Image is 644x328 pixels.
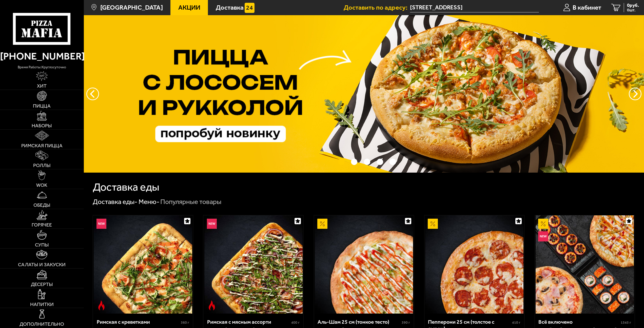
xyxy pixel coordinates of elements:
[573,4,601,11] span: В кабинет
[160,197,221,206] div: Популярные товары
[428,219,438,229] img: Акционный
[207,319,290,325] div: Римская с мясным ассорти
[178,4,200,11] span: Акции
[424,215,524,314] a: АкционныйПепперони 25 см (толстое с сыром)
[93,182,159,192] h1: Доставка еды
[364,159,370,165] button: точки переключения
[97,319,180,325] div: Римская с креветками
[538,231,548,241] img: Новинка
[512,320,520,325] span: 410 г
[100,4,163,11] span: [GEOGRAPHIC_DATA]
[344,4,410,11] span: Доставить по адресу:
[19,322,64,326] span: Дополнительно
[535,215,635,314] a: АкционныйНовинкаВсё включено
[410,3,539,12] input: Ваш адрес доставки
[207,219,217,229] img: Новинка
[629,88,641,100] button: предыдущий
[203,215,303,314] a: НовинкаОстрое блюдоРимская с мясным ассорти
[425,215,523,314] img: Пепперони 25 см (толстое с сыром)
[538,319,619,325] div: Всё включено
[627,3,639,8] span: 0 руб.
[21,143,63,148] span: Римская пицца
[181,320,189,325] span: 360 г
[33,104,51,108] span: Пицца
[351,159,357,165] button: точки переключения
[32,222,52,227] span: Горячее
[37,84,47,88] span: Хит
[538,219,548,229] img: Акционный
[33,163,51,168] span: Роллы
[377,159,383,165] button: точки переключения
[621,320,631,325] span: 1345 г
[627,8,639,12] span: 0 шт.
[86,88,99,100] button: следующий
[96,219,107,229] img: Новинка
[93,215,193,314] a: НовинкаОстрое блюдоРимская с креветками
[536,215,634,314] img: Всё включено
[338,159,344,165] button: точки переключения
[291,320,300,325] span: 400 г
[317,219,327,229] img: Акционный
[30,302,54,307] span: Напитки
[33,203,50,208] span: Обеды
[314,215,414,314] a: АкционныйАль-Шам 25 см (тонкое тесто)
[204,215,303,314] img: Римская с мясным ассорти
[207,300,217,311] img: Острое блюдо
[36,183,47,188] span: WOK
[94,215,192,314] img: Римская с креветками
[402,320,410,325] span: 390 г
[35,242,49,247] span: Супы
[389,159,396,165] button: точки переключения
[245,3,255,13] img: 15daf4d41897b9f0e9f617042186c801.svg
[139,198,160,206] a: Меню-
[18,262,66,267] span: Салаты и закуски
[32,123,52,128] span: Наборы
[93,198,138,206] a: Доставка еды-
[216,4,244,11] span: Доставка
[318,319,400,325] div: Аль-Шам 25 см (тонкое тесто)
[31,282,53,287] span: Десерты
[96,300,107,311] img: Острое блюдо
[315,215,413,314] img: Аль-Шам 25 см (тонкое тесто)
